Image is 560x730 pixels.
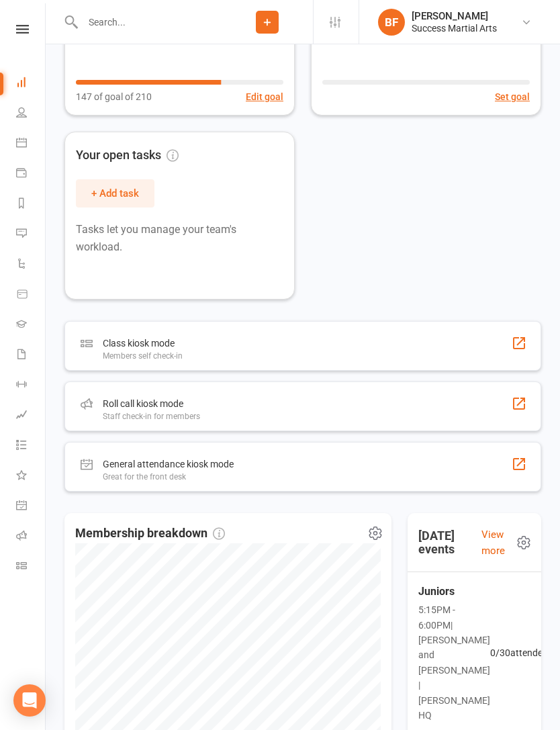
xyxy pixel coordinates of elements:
[16,280,46,310] a: Product Sales
[103,472,234,482] div: Great for the front desk
[103,412,200,421] div: Staff check-in for members
[13,684,46,717] div: Open Intercom Messenger
[103,351,183,361] div: Members self check-in
[16,99,46,129] a: People
[412,22,497,34] div: Success Martial Arts
[76,221,283,255] p: Tasks let you manage your team's workload.
[246,89,283,104] button: Edit goal
[418,602,490,723] span: 5:15PM - 6:00PM | [PERSON_NAME] and [PERSON_NAME] | [PERSON_NAME] HQ
[16,159,46,189] a: Payments
[76,179,154,208] button: + Add task
[16,492,46,522] a: General attendance kiosk mode
[16,69,46,99] a: Dashboard
[378,9,405,36] div: BF
[16,522,46,552] a: Roll call kiosk mode
[408,524,481,561] h3: [DATE] events
[412,10,497,22] div: [PERSON_NAME]
[79,13,222,32] input: Search...
[103,396,200,412] div: Roll call kiosk mode
[16,552,46,582] a: Class kiosk mode
[495,89,530,104] button: Set goal
[103,335,183,351] div: Class kiosk mode
[16,461,46,492] a: What's New
[16,401,46,431] a: Assessments
[75,524,225,543] span: Membership breakdown
[490,645,552,660] span: 0 / 30 attendees
[76,89,152,104] span: 147 of goal of 210
[16,129,46,159] a: Calendar
[418,583,490,600] span: Juniors
[481,527,505,559] a: View more
[103,456,234,472] div: General attendance kiosk mode
[16,189,46,220] a: Reports
[76,146,179,165] span: Your open tasks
